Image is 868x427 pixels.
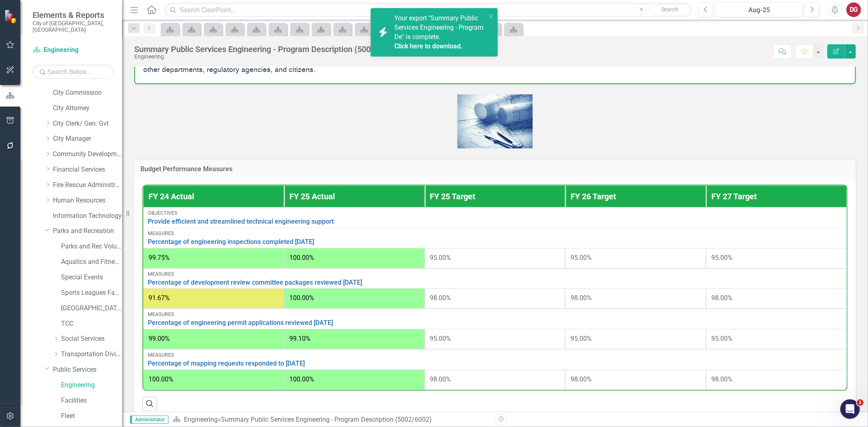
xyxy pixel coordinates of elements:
a: City Attorney [53,104,122,113]
a: Aquatics and Fitness Center [61,257,122,267]
a: Engineering [184,416,218,423]
button: DG [846,2,861,17]
div: Measures [148,352,842,358]
div: Measures [148,271,842,277]
a: Information Technology [53,211,122,221]
td: Double-Click to Edit Right Click for Context Menu [143,268,847,289]
span: 100.00% [289,294,314,302]
a: Transportation Division [61,350,122,359]
h3: Budget Performance Measures [140,166,850,173]
span: Search [661,6,678,13]
span: 98.00% [711,375,732,383]
a: City Commission [53,88,122,98]
a: Click here to download. [394,42,463,50]
img: 15 HD Engineering Wallpapers For Your Engineering Designs - A Graphic World [457,94,533,148]
div: Objectives [148,210,842,216]
a: City Clerk/ Gen. Gvt [53,119,122,129]
a: Sports Leagues Facilities Fields [61,288,122,298]
a: Fire Rescue Administration [53,181,122,190]
span: Elements & Reports [33,10,114,20]
span: Your export "Summary Public Services Engineering - Program De" is complete. [394,14,484,51]
span: 95.00% [571,335,592,342]
div: » [173,415,489,425]
a: Parks and Rec Volunteers [61,242,122,251]
button: Search [649,4,690,15]
div: Engineering [134,54,399,60]
a: Public Services [53,365,122,375]
input: Search ClearPoint... [165,3,692,17]
td: Double-Click to Edit Right Click for Context Menu [143,228,847,248]
div: Summary Public Services Engineering - Program Description (5002/6002) [221,416,432,423]
a: Special Events [61,273,122,282]
a: Financial Services [53,165,122,174]
span: 95.00% [430,254,451,261]
div: Summary Public Services Engineering - Program Description (5002/6002) [134,45,399,54]
span: 99.10% [289,335,310,342]
span: 98.00% [711,294,732,302]
a: [GEOGRAPHIC_DATA] [61,304,122,313]
div: Measures [148,312,842,317]
a: Social Services [61,334,122,344]
a: City Manager [53,134,122,144]
span: 98.00% [430,294,451,302]
a: Percentage of development review committee packages reviewed [DATE] [148,279,842,286]
span: 1 [857,399,864,406]
a: Fleet [61,412,122,421]
a: Provide efficient and streamlined technical engineering support [148,218,842,225]
small: City of [GEOGRAPHIC_DATA], [GEOGRAPHIC_DATA] [33,20,114,33]
span: 100.00% [289,254,314,261]
a: TCC [61,319,122,329]
span: 95.00% [711,254,732,261]
span: 98.00% [430,375,451,383]
a: Engineering [61,381,122,390]
td: Double-Click to Edit Right Click for Context Menu [143,207,847,228]
a: Engineering [33,46,114,55]
span: 95.00% [430,335,451,342]
a: Human Resources [53,196,122,205]
span: 95.00% [571,254,592,261]
iframe: Intercom live chat [840,399,860,419]
span: 99.75% [149,254,170,261]
a: Facilities [61,396,122,405]
td: Double-Click to Edit Right Click for Context Menu [143,349,847,370]
div: Measures [148,231,842,236]
input: Search Below... [33,65,114,79]
span: 95.00% [711,335,732,342]
span: 99.00% [149,335,170,342]
td: Double-Click to Edit Right Click for Context Menu [143,309,847,329]
a: Percentage of engineering permit applications reviewed [DATE] [148,319,842,327]
span: 91.67% [149,294,170,302]
button: Aug-25 [716,2,802,17]
span: 98.00% [571,375,592,383]
span: Administrator [130,416,168,424]
a: Community Development [53,150,122,159]
span: 100.00% [149,375,173,383]
span: 100.00% [289,375,314,383]
button: close [489,11,494,21]
a: Percentage of mapping requests responded to [DATE] [148,360,842,367]
a: Parks and Recreation [53,227,122,236]
img: ClearPoint Strategy [4,9,19,24]
span: 98.00% [571,294,592,302]
a: Percentage of engineering inspections completed [DATE] [148,238,842,246]
div: Aug-25 [719,5,800,15]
